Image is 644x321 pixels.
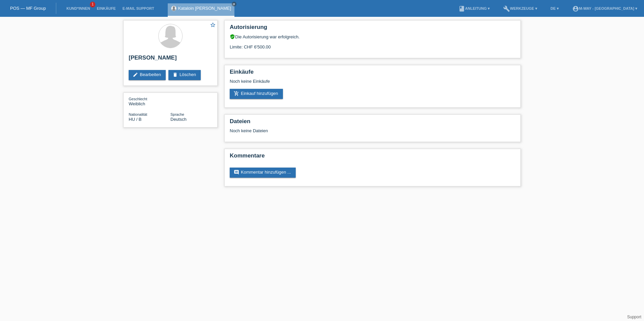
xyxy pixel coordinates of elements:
i: verified_user [230,34,235,39]
h2: [PERSON_NAME] [129,55,212,65]
div: Noch keine Dateien [230,128,436,133]
a: POS — MF Group [10,6,46,11]
a: Kund*innen [63,6,93,10]
a: DE ▾ [547,6,562,10]
a: buildWerkzeuge ▾ [500,6,541,10]
i: book [458,5,465,12]
span: Nationalität [129,112,147,116]
h2: Autorisierung [230,24,515,34]
span: Ungarn / B / 08.10.2022 [129,117,141,122]
i: edit [133,72,138,77]
h2: Einkäufe [230,69,515,79]
span: 1 [90,2,95,7]
h2: Kommentare [230,152,515,163]
a: Kataloin [PERSON_NAME] [178,6,231,11]
i: delete [172,72,178,77]
div: Die Autorisierung war erfolgreich. [230,34,515,39]
a: commentKommentar hinzufügen ... [230,168,296,178]
i: star_border [210,22,216,28]
span: Geschlecht [129,97,147,101]
a: E-Mail Support [119,6,158,10]
a: bookAnleitung ▾ [455,6,493,10]
div: Limite: CHF 6'500.00 [230,39,515,49]
a: editBearbeiten [129,70,166,80]
div: Weiblich [129,96,170,106]
div: Noch keine Einkäufe [230,79,515,89]
a: Einkäufe [93,6,119,10]
a: account_circlem-way - [GEOGRAPHIC_DATA] ▾ [569,6,641,10]
i: comment [234,170,239,175]
a: deleteLöschen [168,70,201,80]
a: star_border [210,22,216,29]
a: add_shopping_cartEinkauf hinzufügen [230,89,283,99]
i: add_shopping_cart [234,91,239,96]
span: Deutsch [170,117,187,122]
span: Sprache [170,112,184,116]
i: account_circle [572,5,579,12]
a: close [232,2,236,6]
h2: Dateien [230,118,515,128]
a: Support [627,315,641,319]
i: close [232,2,236,6]
i: build [503,5,510,12]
